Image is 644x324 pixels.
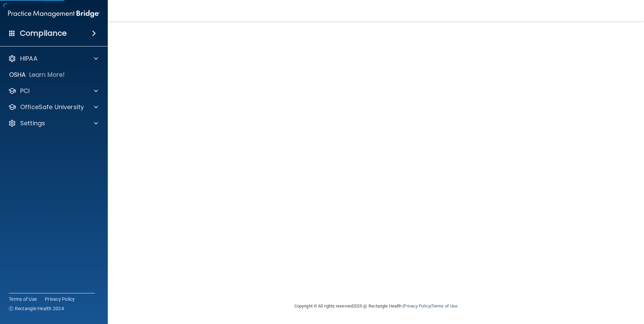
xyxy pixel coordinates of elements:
[253,295,499,317] div: Copyright © All rights reserved 2025 @ Rectangle Health | |
[404,303,430,309] a: Privacy Policy
[431,303,457,309] a: Terms of Use
[20,55,37,63] p: HIPAA
[8,7,100,21] img: PMB logo
[20,103,84,111] p: OfficeSafe University
[9,305,64,312] span: Ⓒ Rectangle Health 2024
[45,296,75,302] a: Privacy Policy
[20,87,30,95] p: PCI
[29,71,65,79] p: Learn More!
[8,87,98,95] a: PCI
[8,55,98,63] a: HIPAA
[9,71,26,79] p: OSHA
[20,119,45,127] p: Settings
[20,29,67,38] h4: Compliance
[9,296,37,302] a: Terms of Use
[8,119,98,127] a: Settings
[8,103,98,111] a: OfficeSafe University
